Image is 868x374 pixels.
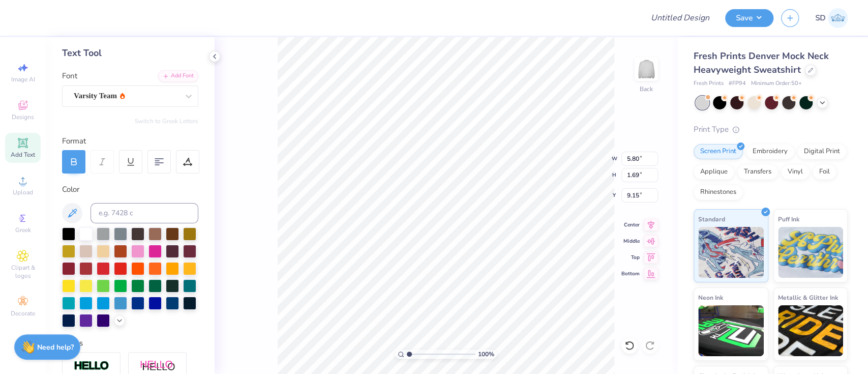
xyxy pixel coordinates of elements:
div: Add Font [158,70,198,82]
div: Styles [62,337,198,349]
span: Standard [698,214,725,224]
img: Shadow [140,360,175,372]
input: e.g. 7428 c [91,203,198,223]
button: Save [725,9,773,27]
input: Untitled Design [643,8,717,28]
button: Switch to Greek Letters [135,117,198,125]
div: Embroidery [746,144,794,159]
img: Standard [698,227,764,278]
img: Puff Ink [778,227,844,278]
div: Print Type [694,124,848,135]
div: Text Tool [62,46,198,60]
a: SD [815,8,848,28]
span: Neon Ink [698,292,723,303]
span: Image AI [11,75,35,83]
img: Stroke [74,360,109,372]
span: Middle [621,238,640,245]
span: Bottom [621,270,640,277]
strong: Need help? [37,342,74,352]
span: Designs [12,113,34,121]
span: Clipart & logos [5,264,41,280]
span: Greek [15,226,31,234]
span: Add Text [11,151,35,159]
div: Foil [813,164,836,180]
span: Center [621,221,640,228]
span: Puff Ink [778,214,799,224]
img: Metallic & Glitter Ink [778,305,844,356]
img: Back [636,59,656,79]
span: 100 % [478,350,494,359]
div: Vinyl [781,164,810,180]
div: Format [62,135,199,147]
span: # FP94 [729,79,746,88]
div: Digital Print [797,144,847,159]
span: SD [815,12,825,24]
div: Applique [694,164,734,180]
label: Font [62,70,77,82]
img: Neon Ink [698,305,764,356]
div: Transfers [737,164,778,180]
div: Screen Print [694,144,743,159]
img: Sparsh Drolia [828,8,848,28]
span: Minimum Order: 50 + [751,79,802,88]
span: Metallic & Glitter Ink [778,292,838,303]
div: Color [62,184,198,195]
span: Top [621,254,640,261]
div: Back [640,84,653,94]
div: Rhinestones [694,185,743,200]
span: Upload [13,188,33,196]
span: Fresh Prints Denver Mock Neck Heavyweight Sweatshirt [694,50,829,76]
span: Fresh Prints [694,79,724,88]
span: Decorate [11,309,35,318]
